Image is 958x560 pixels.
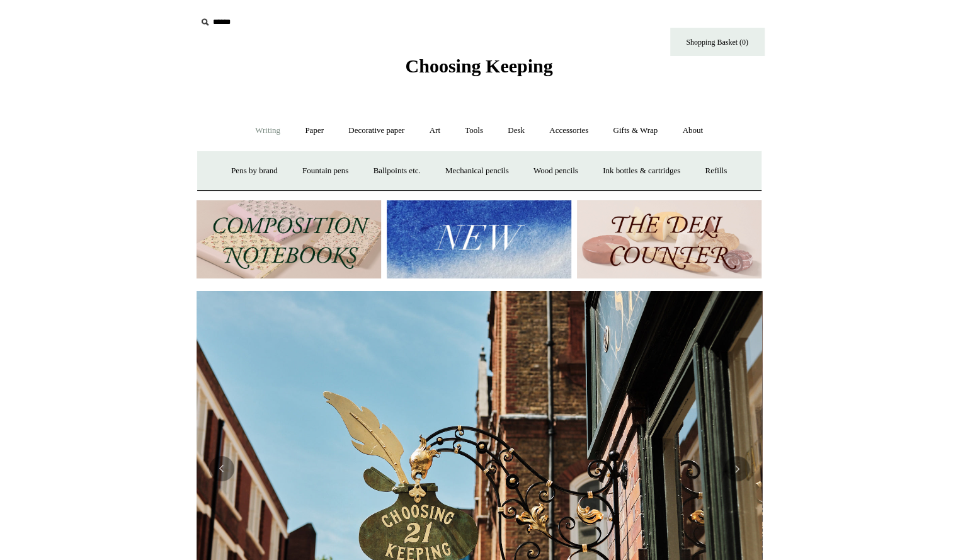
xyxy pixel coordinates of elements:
button: Previous [209,456,234,481]
a: Art [418,114,452,147]
a: Fountain pens [291,154,360,188]
a: Wood pencils [522,154,590,188]
a: About [671,114,714,147]
a: Ink bottles & cartridges [591,154,692,188]
a: Gifts & Wrap [602,114,669,147]
span: Choosing Keeping [405,55,552,76]
img: 202302 Composition ledgers.jpg__PID:69722ee6-fa44-49dd-a067-31375e5d54ec [197,200,381,279]
img: The Deli Counter [577,200,761,279]
a: Writing [244,114,292,147]
a: Paper [294,114,335,147]
a: Ballpoints etc. [362,154,432,188]
a: Decorative paper [337,114,416,147]
a: Shopping Basket (0) [670,28,765,56]
a: Pens by brand [220,154,289,188]
button: Next [724,456,750,481]
a: Accessories [538,114,600,147]
a: Tools [453,114,494,147]
a: Desk [496,114,536,147]
a: Refills [693,154,738,188]
a: Choosing Keeping [405,66,552,74]
a: Mechanical pencils [434,154,520,188]
img: New.jpg__PID:f73bdf93-380a-4a35-bcfe-7823039498e1 [387,200,571,279]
